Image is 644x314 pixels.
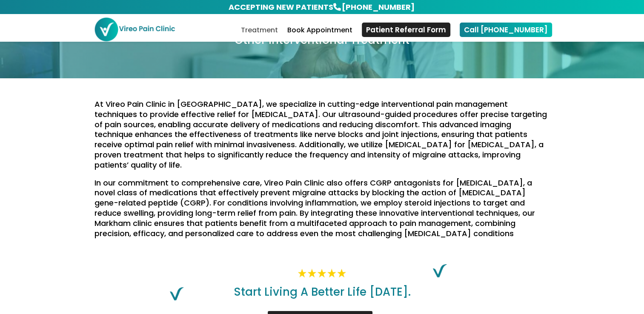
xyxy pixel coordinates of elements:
img: 5_star-final [297,268,348,279]
p: At Vireo Pain Clinic in [GEOGRAPHIC_DATA], we specialize in cutting-edge interventional pain mana... [94,99,550,178]
a: Patient Referral Form [362,23,450,37]
a: Book Appointment [287,27,352,42]
h2: Start Living A Better Life [DATE]. [94,286,550,302]
a: Call [PHONE_NUMBER] [460,23,552,37]
p: In our commitment to comprehensive care, Vireo Pain Clinic also offers CGRP antagonists for [MEDI... [94,178,550,239]
h2: Other Interventional Treatment [94,34,550,50]
a: Treatment [241,27,278,42]
img: Vireo Pain Clinic [94,17,176,41]
a: [PHONE_NUMBER] [341,1,415,13]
